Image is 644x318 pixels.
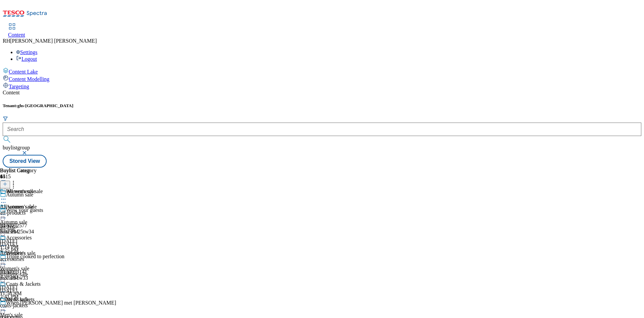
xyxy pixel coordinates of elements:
span: Content Lake [9,69,38,75]
h5: Tenant: [3,103,641,108]
span: ghs-[GEOGRAPHIC_DATA] [17,103,73,108]
span: buylistgroup [3,145,30,150]
div: Accessories [6,235,32,241]
a: Content [8,24,25,38]
svg: Search Filters [3,116,8,121]
input: Search [3,123,641,136]
span: Targeting [9,84,29,89]
span: [PERSON_NAME] [PERSON_NAME] [10,38,97,44]
span: RH [3,38,10,44]
a: Content Lake [3,67,641,75]
div: Coats & Jackets [6,281,41,287]
div: When [PERSON_NAME] met [PERSON_NAME] [6,300,116,306]
a: Targeting [3,82,641,90]
div: All women's sale [6,188,43,194]
span: Content [8,32,25,38]
a: Content Modelling [3,75,641,82]
div: Content [3,90,641,96]
a: Logout [16,56,37,62]
a: Settings [16,49,38,55]
button: Stored View [3,155,47,168]
span: Content Modelling [9,76,49,82]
